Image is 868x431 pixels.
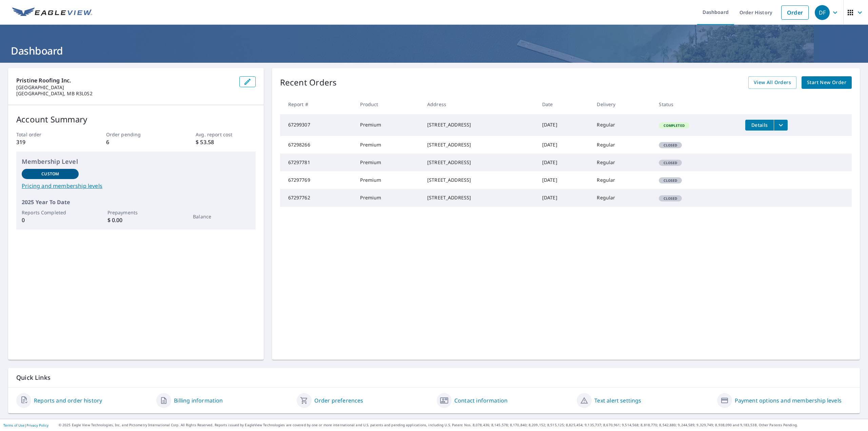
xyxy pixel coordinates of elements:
[802,76,852,89] a: Start New Order
[355,171,422,189] td: Premium
[16,373,852,382] p: Quick Links
[754,78,791,87] span: View All Orders
[16,76,234,84] p: Pristine Roofing Inc.
[427,177,531,183] div: [STREET_ADDRESS]
[537,171,591,189] td: [DATE]
[749,122,770,128] span: Details
[193,213,250,220] p: Balance
[3,423,48,427] p: |
[537,154,591,171] td: [DATE]
[59,423,865,428] p: © 2025 Eagle View Technologies, Inc. and Pictometry International Corp. All Rights Reserved. Repo...
[659,196,681,201] span: Closed
[280,114,355,136] td: 67299307
[427,194,531,201] div: [STREET_ADDRESS]
[355,136,422,154] td: Premium
[591,94,653,114] th: Delivery
[16,138,76,146] p: 319
[659,123,688,128] span: Completed
[427,159,531,166] div: [STREET_ADDRESS]
[659,143,681,148] span: Closed
[653,94,740,114] th: Status
[41,171,59,177] p: Custom
[280,76,337,89] p: Recent Orders
[16,113,256,125] p: Account Summary
[8,44,860,58] h1: Dashboard
[537,189,591,207] td: [DATE]
[454,396,508,405] a: Contact information
[591,189,653,207] td: Regular
[807,78,846,87] span: Start New Order
[781,5,809,20] a: Order
[591,154,653,171] td: Regular
[22,216,79,224] p: 0
[591,171,653,189] td: Regular
[22,198,250,206] p: 2025 Year To Date
[774,120,788,131] button: filesDropdownBtn-67299307
[22,209,79,216] p: Reports Completed
[745,120,774,131] button: detailsBtn-67299307
[280,94,355,114] th: Report #
[174,396,223,405] a: Billing information
[196,131,255,138] p: Avg. report cost
[659,178,681,183] span: Closed
[427,121,531,128] div: [STREET_ADDRESS]
[16,84,234,91] p: [GEOGRAPHIC_DATA]
[537,94,591,114] th: Date
[355,189,422,207] td: Premium
[591,136,653,154] td: Regular
[12,7,92,18] img: EV Logo
[659,160,681,165] span: Closed
[107,209,164,216] p: Prepayments
[537,136,591,154] td: [DATE]
[735,396,842,405] a: Payment options and membership levels
[196,138,255,146] p: $ 53.58
[355,94,422,114] th: Product
[355,154,422,171] td: Premium
[280,189,355,207] td: 67297762
[22,182,250,190] a: Pricing and membership levels
[280,136,355,154] td: 67298266
[34,396,102,405] a: Reports and order history
[106,131,166,138] p: Order pending
[355,114,422,136] td: Premium
[107,216,164,224] p: $ 0.00
[16,91,234,97] p: [GEOGRAPHIC_DATA], MB R3L0S2
[591,114,653,136] td: Regular
[427,141,531,148] div: [STREET_ADDRESS]
[422,94,537,114] th: Address
[280,171,355,189] td: 67297769
[815,5,830,20] div: DF
[748,76,796,89] a: View All Orders
[26,423,48,428] a: Privacy Policy
[106,138,166,146] p: 6
[537,114,591,136] td: [DATE]
[3,423,24,428] a: Terms of Use
[22,157,250,166] p: Membership Level
[280,154,355,171] td: 67297781
[314,396,363,405] a: Order preferences
[16,131,76,138] p: Total order
[594,396,641,405] a: Text alert settings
